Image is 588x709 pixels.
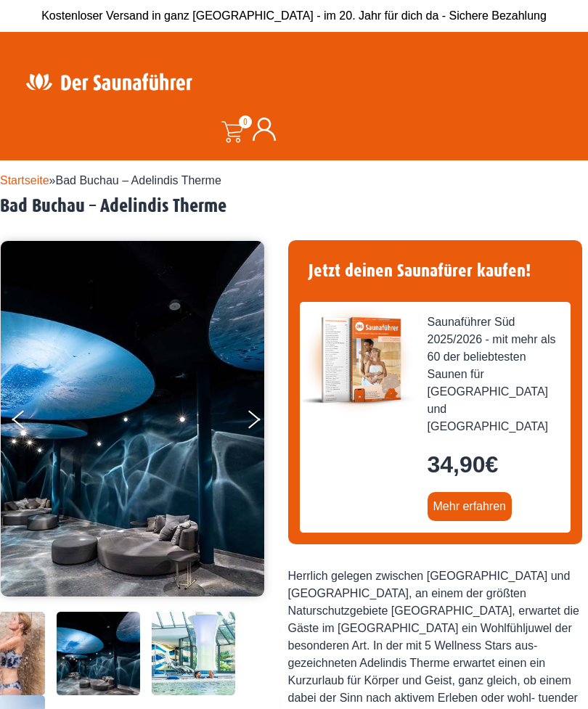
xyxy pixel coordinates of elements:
span: € [486,451,499,478]
button: Next [245,404,282,440]
span: Kostenloser Versand in ganz [GEOGRAPHIC_DATA] - im 20. Jahr für dich da - Sichere Bezahlung [41,9,547,22]
a: Mehr erfahren [428,492,513,521]
span: 0 [239,115,252,128]
bdi: 34,90 [428,451,499,478]
button: Previous [12,404,49,440]
h4: Jetzt deinen Saunafürer kaufen! [300,252,571,290]
span: Saunaführer Süd 2025/2026 - mit mehr als 60 der beliebtesten Saunen für [GEOGRAPHIC_DATA] und [GE... [428,313,559,435]
img: der-saunafuehrer-2025-sued.jpg [300,302,416,418]
span: Bad Buchau – Adelindis Therme [56,174,221,187]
